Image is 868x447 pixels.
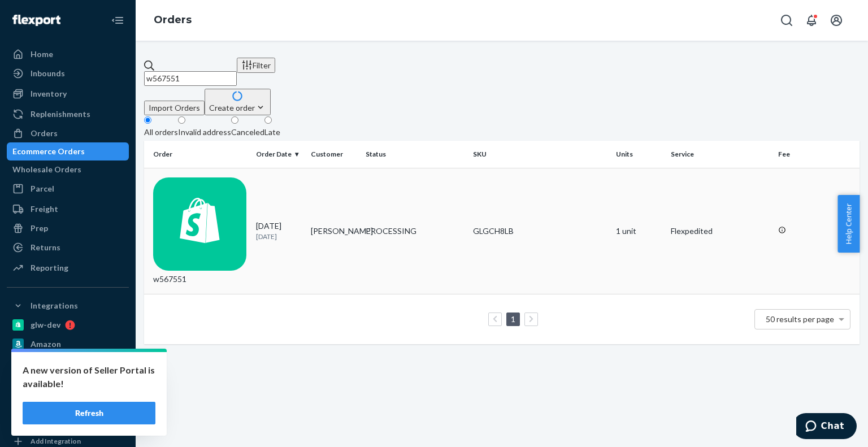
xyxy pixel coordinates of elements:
[31,223,48,234] div: Prep
[825,9,848,32] button: Open account menu
[7,219,129,237] a: Prep
[796,413,857,441] iframe: Opens a widget where you can chat to one of our agents
[31,203,58,215] div: Freight
[31,319,60,331] div: glw-dev
[473,225,607,237] div: GLGCH8LB
[31,262,68,274] div: Reporting
[205,89,271,115] button: Create order
[31,242,60,253] div: Returns
[31,338,61,350] div: Amazon
[12,15,60,26] img: Flexport logo
[775,9,798,32] button: Open Search Box
[178,116,185,124] input: Invalid address
[144,141,251,168] th: Order
[12,146,85,157] div: Ecommerce Orders
[231,127,264,138] div: Canceled
[7,412,129,430] a: ChannelAdvisor
[666,141,774,168] th: Service
[31,183,54,194] div: Parcel
[231,116,238,124] input: Canceled
[153,177,247,285] div: w567551
[31,68,65,79] div: Inbounds
[7,160,129,179] a: Wholesale Orders
[241,59,271,71] div: Filter
[178,127,231,138] div: Invalid address
[144,101,205,115] button: Import Orders
[7,85,129,103] a: Inventory
[154,14,192,26] a: Orders
[366,225,464,237] div: PROCESSING
[12,164,81,175] div: Wholesale Orders
[256,220,302,241] div: [DATE]
[7,354,129,372] a: Deliverr API
[7,316,129,334] a: glw-dev
[145,4,201,37] ol: breadcrumbs
[7,180,129,198] a: Parcel
[468,141,611,168] th: SKU
[264,116,272,124] input: Late
[7,238,129,257] a: Returns
[23,402,155,424] button: Refresh
[837,195,860,253] button: Help Center
[256,232,302,241] p: [DATE]
[766,314,834,324] span: 50 results per page
[7,393,129,411] a: Walmart
[144,127,178,138] div: All orders
[144,116,151,124] input: All orders
[7,259,129,277] a: Reporting
[361,141,468,168] th: Status
[251,141,306,168] th: Order Date
[144,71,237,86] input: Search orders
[7,64,129,83] a: Inbounds
[31,436,81,446] div: Add Integration
[31,109,90,120] div: Replenishments
[31,88,67,99] div: Inventory
[774,141,860,168] th: Fee
[509,314,518,324] a: Page 1 is your current page
[31,128,58,139] div: Orders
[7,105,129,123] a: Replenishments
[7,200,129,218] a: Freight
[7,124,129,142] a: Orders
[611,168,666,294] td: 1 unit
[306,168,361,294] td: [PERSON_NAME]
[671,225,769,237] p: Flexpedited
[209,102,266,114] div: Create order
[800,9,823,32] button: Open notifications
[264,127,280,138] div: Late
[31,49,53,60] div: Home
[31,300,78,311] div: Integrations
[311,149,357,159] div: Customer
[7,45,129,63] a: Home
[23,363,155,390] p: A new version of Seller Portal is available!
[7,335,129,353] a: Amazon
[611,141,666,168] th: Units
[237,58,275,73] button: Filter
[106,9,129,32] button: Close Navigation
[7,142,129,160] a: Ecommerce Orders
[7,297,129,315] button: Integrations
[7,374,129,392] a: great-lakes-gelatin-2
